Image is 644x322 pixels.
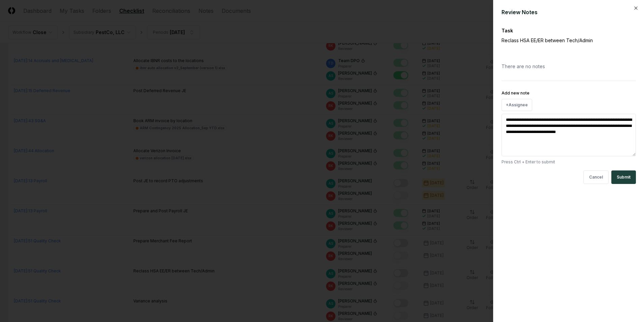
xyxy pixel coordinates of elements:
p: Reclass HSA EE/ER between Tech/Admin [502,37,613,44]
button: +Assignee [502,99,532,111]
button: Submit [611,170,636,184]
div: Review Notes [502,8,636,16]
label: Add new note [502,90,529,96]
div: Task [502,27,636,34]
div: There are no notes [502,57,636,75]
p: Press Ctrl + Enter to submit [502,159,636,165]
button: Cancel [583,170,609,184]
